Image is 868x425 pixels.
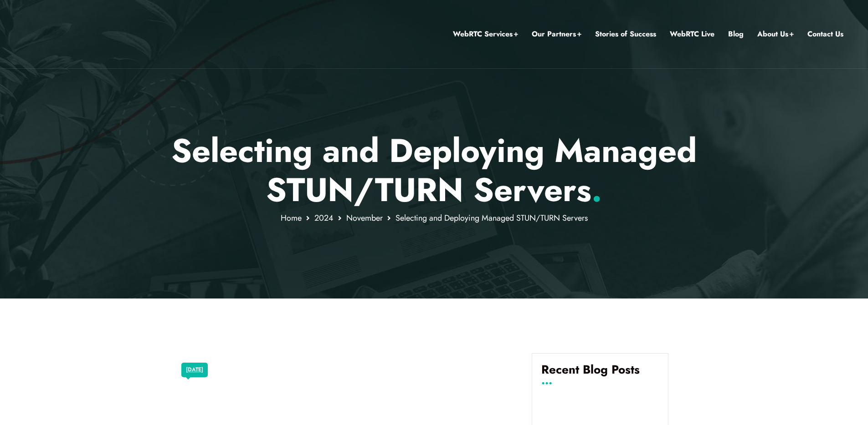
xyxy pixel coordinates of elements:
a: Blog [728,28,744,40]
a: 2024 [314,212,334,224]
a: WebRTC Services [453,28,518,40]
h4: Recent Blog Posts [541,363,659,384]
a: Our Partners [532,28,581,40]
a: Stories of Success [595,28,656,40]
span: Selecting and Deploying Managed STUN/TURN Servers [395,212,588,224]
p: Selecting and Deploying Managed STUN/TURN Servers [167,131,701,210]
a: November [346,212,383,224]
a: Contact Us [807,28,843,40]
a: WebRTC Live [670,28,714,40]
span: . [591,166,602,213]
a: Home [281,212,302,224]
a: About Us [757,28,794,40]
a: [DATE] [186,364,203,376]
